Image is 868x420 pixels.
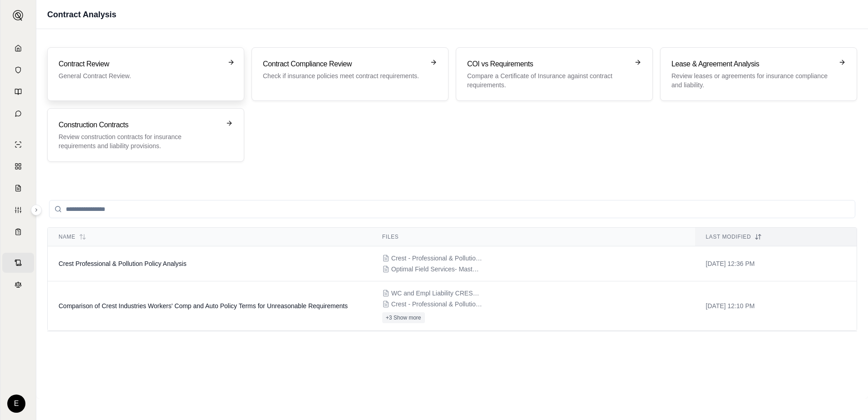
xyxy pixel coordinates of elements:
a: Claim Coverage [2,178,34,198]
div: Name [59,233,360,240]
div: Last modified [706,233,846,240]
a: Prompt Library [2,82,34,102]
img: Expand sidebar [13,10,24,21]
p: Review construction contracts for insurance requirements and liability provisions. [59,132,220,150]
button: +3 Show more [382,312,425,323]
h3: COI vs Requirements [467,59,629,70]
span: Crest Professional & Pollution Policy Analysis [59,260,187,267]
h3: Contract Review [59,59,220,70]
a: Legal Search Engine [2,275,34,295]
p: General Contract Review. [59,71,220,80]
a: Home [2,38,34,58]
span: Comparison of Crest Industries Workers' Comp and Auto Policy Terms for Unreasonable Requirements [59,302,348,310]
div: E [7,395,25,413]
a: Policy Comparisons [2,156,34,176]
a: Documents Vault [2,60,34,80]
a: Coverage Table [2,222,34,242]
h1: Contract Analysis [47,8,116,21]
td: [DATE] 12:10 PM [695,281,857,331]
h3: Construction Contracts [59,120,220,130]
span: WC and Empl Liability CREST INDUSTRIES LLC 20250331-0903.pdf [391,289,482,298]
p: Review leases or agreements for insurance compliance and liability. [671,71,833,90]
h3: Contract Compliance Review [263,59,424,70]
span: Crest - Professional & Pollution Policy - 9-1-2025 - 9-1-2026.pdf [391,254,482,263]
a: Custom Report [2,200,34,220]
p: Compare a Certificate of Insurance against contract requirements. [467,71,629,90]
a: Chat [2,104,34,124]
p: Check if insurance policies meet contract requirements. [263,71,424,80]
button: Expand sidebar [9,6,27,25]
th: Files [371,228,695,246]
button: Expand sidebar [31,205,42,215]
a: Contract Analysis [2,253,34,273]
td: [DATE] 12:36 PM [695,246,857,281]
span: Crest - Professional & Pollution Policy - 9-1-2025 - 9-1-2026.pdf [391,300,482,309]
h3: Lease & Agreement Analysis [671,59,833,70]
a: Single Policy [2,135,34,155]
span: Optimal Field Services- Master Subcontract Agreement (68d5aed78e) (version 1)_ELR rev 9.29.25.docx [391,265,482,274]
